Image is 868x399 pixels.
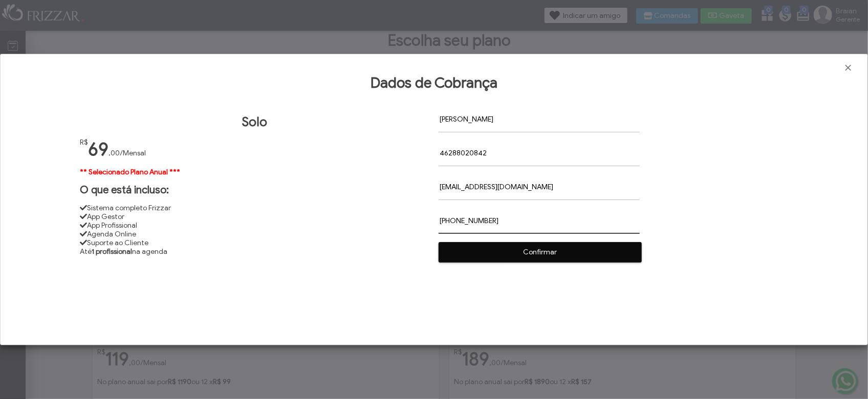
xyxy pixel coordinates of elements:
input: Nome Completo [439,106,640,132]
input: Email [439,174,640,200]
input: (__) _ ____-____ [439,208,640,234]
li: Até na agenda [80,247,429,256]
li: App Profissional [80,221,429,230]
strong: ** Selecionado Plano Anual *** [80,168,180,176]
span: R$ [80,138,88,147]
span: ,00 [108,149,120,157]
span: Confirmar [446,245,635,260]
input: CPF/CNPJ [439,140,640,166]
h1: Solo [80,114,429,130]
span: /Mensal [120,149,146,157]
a: Fechar [843,63,853,73]
button: Confirmar [439,242,642,263]
li: Agenda Online [80,230,429,238]
li: Sistema completo Frizzar [80,204,429,212]
h1: Dados de Cobrança [15,74,853,92]
li: App Gestor [80,212,429,221]
li: Suporte ao Cliente [80,238,429,247]
h1: O que está incluso: [80,184,429,196]
strong: 1 profissional [92,247,132,256]
span: 69 [88,138,108,161]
